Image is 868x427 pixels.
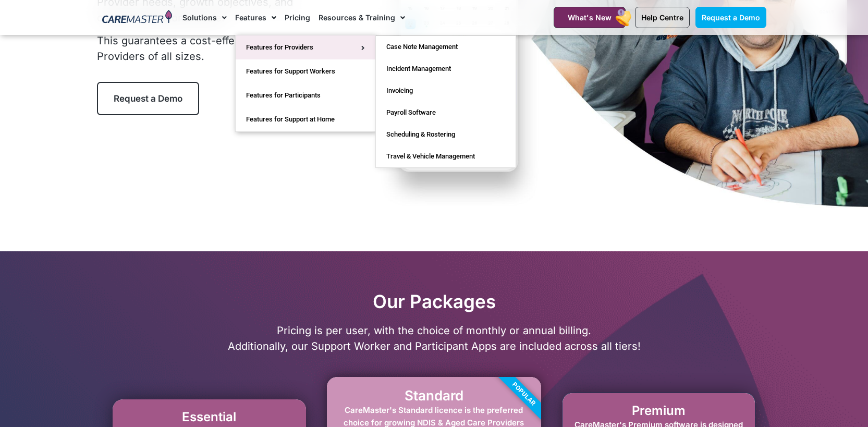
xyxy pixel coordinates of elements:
span: What's New [568,13,612,22]
a: Features for Providers [236,35,375,59]
a: Incident Management [376,58,516,80]
p: Pricing is per user, with the choice of monthly or annual billing. Additionally, our Support Work... [97,323,772,354]
p: This guarantees a cost-effective solution for Providers of all sizes. [97,33,332,64]
a: Invoicing [376,80,516,102]
a: Request a Demo [97,82,199,115]
h2: Our Packages [97,290,772,312]
a: Travel & Vehicle Management [376,145,516,167]
h2: Standard [337,387,531,404]
ul: Features for Providers [375,35,516,168]
a: Case Note Management [376,36,516,58]
img: CareMaster Logo [102,10,173,26]
a: Help Centre [635,7,690,28]
a: Features for Support at Home [236,107,375,131]
a: Request a Demo [695,7,766,28]
a: Features for Participants [236,83,375,107]
h2: Premium [573,404,744,419]
a: Scheduling & Rostering [376,124,516,145]
a: Payroll Software [376,102,516,124]
a: What's New [554,7,626,28]
h2: Essential [123,410,296,425]
span: Request a Demo [702,13,760,22]
a: Features for Support Workers [236,59,375,83]
span: Help Centre [641,13,683,22]
span: Request a Demo [114,93,182,104]
ul: Features [235,35,376,132]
